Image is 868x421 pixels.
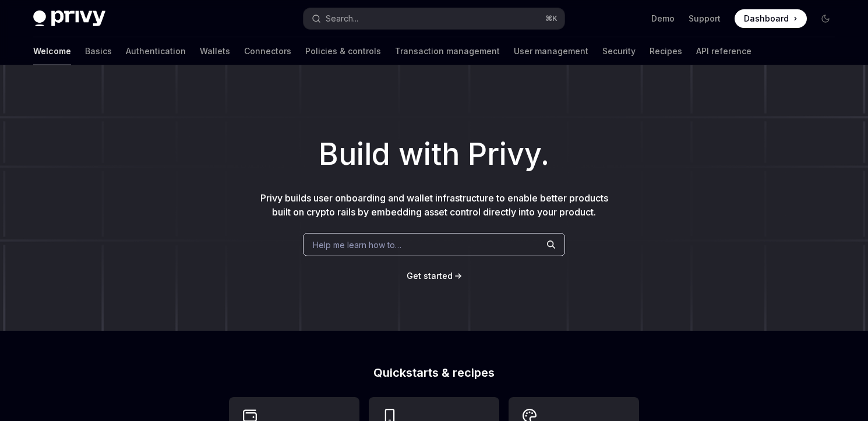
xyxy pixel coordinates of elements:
a: Support [689,13,721,24]
h2: Quickstarts & recipes [229,367,639,378]
a: API reference [696,37,751,65]
a: Get started [407,270,453,282]
a: Demo [651,13,675,24]
a: Connectors [244,37,291,65]
span: Help me learn how to… [313,239,401,251]
div: Search... [326,12,358,26]
button: Toggle dark mode [816,9,835,28]
a: Welcome [33,37,71,65]
span: Dashboard [744,13,789,24]
a: Wallets [200,37,230,65]
h1: Build with Privy. [19,132,849,177]
a: Security [602,37,636,65]
a: Dashboard [735,9,807,28]
button: Open search [304,8,564,29]
a: User management [514,37,588,65]
a: Policies & controls [305,37,381,65]
a: Authentication [126,37,186,65]
img: dark logo [33,10,105,27]
span: Get started [407,271,453,281]
a: Recipes [650,37,682,65]
a: Transaction management [395,37,500,65]
span: Privy builds user onboarding and wallet infrastructure to enable better products built on crypto ... [260,192,608,218]
a: Basics [85,37,112,65]
span: ⌘ K [545,14,558,23]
